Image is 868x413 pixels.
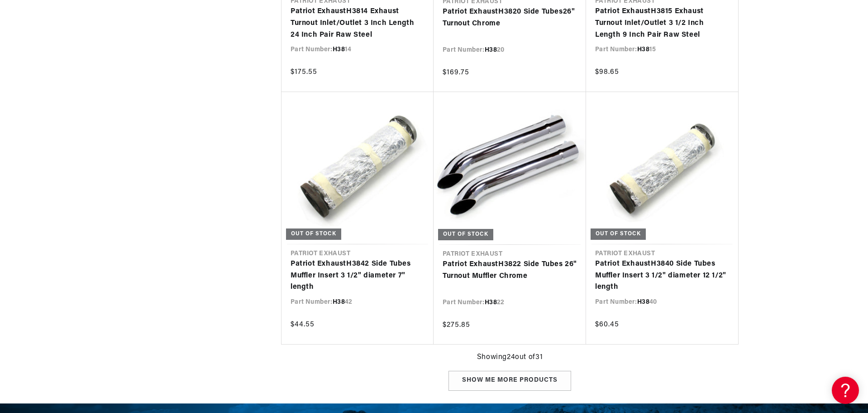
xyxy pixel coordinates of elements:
a: Patriot ExhaustH3814 Exhaust Turnout Inlet/Outlet 3 Inch Length 24 Inch Pair Raw Steel [291,6,424,41]
a: Patriot ExhaustH3842 Side Tubes Muffler Insert 3 1/2" diameter 7" length [291,258,424,293]
span: Showing 24 out of 31 [477,352,543,364]
a: Patriot ExhaustH3840 Side Tubes Muffler Insert 3 1/2" diameter 12 1/2" length [595,258,729,293]
a: Patriot ExhaustH3815 Exhaust Turnout Inlet/Outlet 3 1/2 Inch Length 9 Inch Pair Raw Steel [595,6,729,41]
a: Patriot ExhaustH3822 Side Tubes 26" Turnout Muffler Chrome [443,259,577,282]
a: Patriot ExhaustH3820 Side Tubes26" Turnout Chrome [443,6,577,29]
div: Show me more products [448,371,571,391]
